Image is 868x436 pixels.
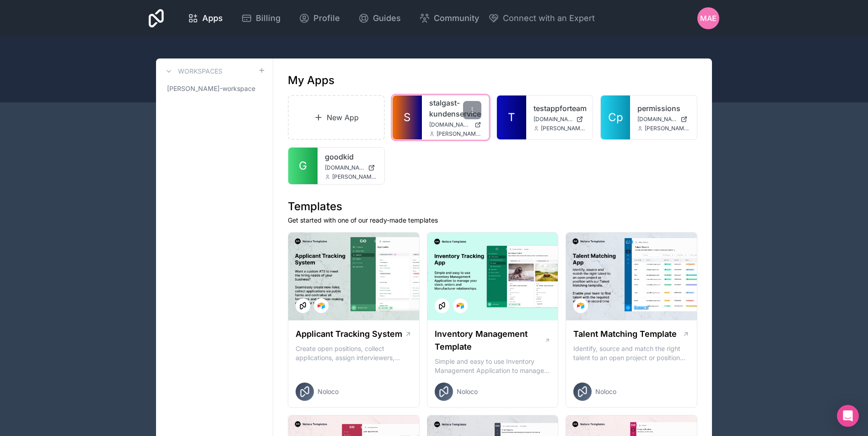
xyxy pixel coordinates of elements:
h1: Talent Matching Template [573,328,677,340]
h1: Inventory Management Template [435,328,545,353]
a: [DOMAIN_NAME] [637,116,690,123]
span: Billing [256,12,280,25]
span: Noloco [318,387,339,396]
a: Guides [351,8,408,28]
a: permissions [637,103,690,114]
a: Profile [291,8,347,28]
a: Apps [180,8,230,28]
p: Identify, source and match the right talent to an open project or position with our Talent Matchi... [573,344,690,362]
a: goodkid [325,151,377,162]
a: testappforteam [534,103,586,114]
div: Open Intercom Messenger [837,405,859,427]
span: Noloco [595,387,616,396]
span: Guides [373,12,401,25]
a: Billing [234,8,288,28]
a: [DOMAIN_NAME] [429,121,481,128]
span: [DOMAIN_NAME] [534,116,573,123]
span: [DOMAIN_NAME] [325,164,364,171]
img: Airtable Logo [318,302,325,309]
p: Get started with one of our ready-made templates [288,216,697,225]
span: Connect with an Expert [503,12,595,25]
a: Workspaces [163,66,222,77]
span: Noloco [457,387,478,396]
h1: Applicant Tracking System [296,328,402,340]
h1: My Apps [288,73,334,88]
span: [PERSON_NAME][EMAIL_ADDRESS][DOMAIN_NAME] [541,125,586,132]
a: Cp [601,96,630,139]
a: G [288,148,318,184]
span: Apps [202,12,223,25]
span: Cp [608,110,623,125]
h1: Templates [288,199,697,214]
a: S [393,96,422,139]
span: [PERSON_NAME][EMAIL_ADDRESS][DOMAIN_NAME] [332,173,377,181]
span: [PERSON_NAME]-workspace [167,84,255,93]
a: stalgast-kundenservice [429,97,481,119]
a: [PERSON_NAME]-workspace [163,80,265,97]
span: G [299,159,307,173]
p: Simple and easy to use Inventory Management Application to manage your stock, orders and Manufact... [435,357,551,375]
span: T [508,110,515,125]
a: Community [412,8,486,28]
span: MAE [700,13,717,24]
span: Community [434,12,479,25]
span: [DOMAIN_NAME] [637,116,677,123]
span: [PERSON_NAME][EMAIL_ADDRESS][DOMAIN_NAME] [437,130,481,138]
h3: Workspaces [178,67,222,76]
button: Connect with an Expert [488,12,595,25]
span: Profile [313,12,340,25]
p: Create open positions, collect applications, assign interviewers, centralise candidate feedback a... [296,344,412,362]
span: [DOMAIN_NAME] [429,121,471,128]
span: S [404,110,410,125]
a: New App [288,95,385,140]
a: T [497,96,526,139]
img: Airtable Logo [577,302,584,309]
a: [DOMAIN_NAME] [325,164,377,171]
img: Airtable Logo [457,302,464,309]
a: [DOMAIN_NAME] [534,116,586,123]
span: [PERSON_NAME][EMAIL_ADDRESS][DOMAIN_NAME] [645,125,690,132]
